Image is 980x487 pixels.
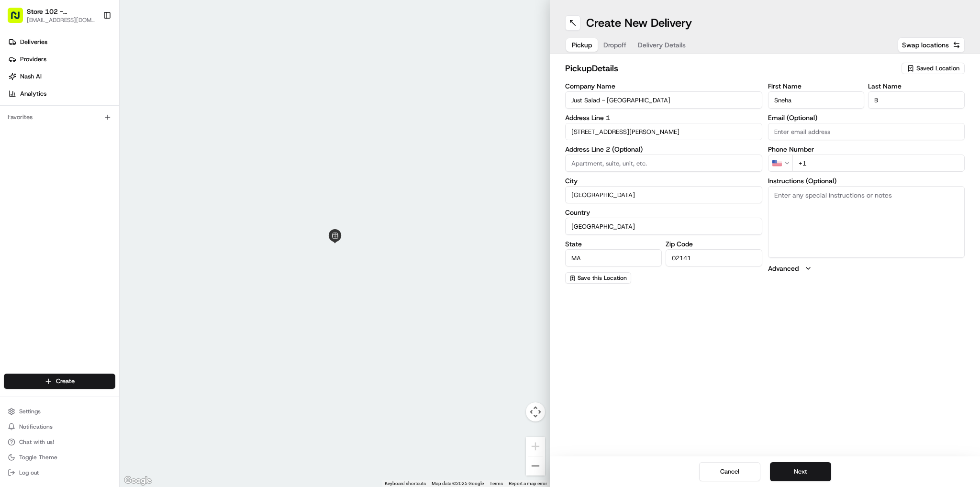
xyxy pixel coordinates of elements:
[4,466,115,479] button: Log out
[122,475,154,487] a: Open this area in Google Maps (opens a new window)
[565,186,762,203] input: Enter city
[565,83,762,89] label: Company Name
[4,34,119,50] a: Deliveries
[565,209,762,216] label: Country
[33,91,157,101] div: Start new chat
[898,37,965,53] button: Swap locations
[638,40,686,50] span: Delivery Details
[19,423,53,431] span: Notifications
[4,52,119,67] a: Providers
[81,140,89,147] div: 💻
[666,249,762,266] input: Enter zip code
[526,437,545,456] button: Zoom in
[768,264,965,273] button: Advanced
[916,64,959,73] span: Saved Location
[768,114,965,121] label: Email (Optional)
[19,454,57,461] span: Toggle Theme
[792,155,965,172] input: Enter phone number
[572,40,592,50] span: Pickup
[565,91,762,109] input: Enter company name
[122,475,154,487] img: Google
[19,408,41,415] span: Settings
[768,264,799,273] label: Advanced
[19,469,39,476] span: Log out
[19,438,54,446] span: Chat with us!
[768,123,965,140] input: Enter email address
[4,69,119,84] a: Nash AI
[565,218,762,235] input: Enter country
[4,435,115,449] button: Chat with us!
[20,89,46,98] span: Analytics
[10,10,29,29] img: Nash
[4,110,115,125] div: Favorites
[10,91,27,109] img: 1736555255976-a54dd68f-1ca7-489b-9aae-adbdc363a1c4
[4,374,115,389] button: Create
[565,62,896,75] h2: pickup Details
[565,146,762,153] label: Address Line 2 (Optional)
[4,405,115,418] button: Settings
[90,139,154,148] span: API Documentation
[490,481,503,486] a: Terms (opens in new tab)
[67,162,116,169] a: Powered byPylon
[699,462,760,481] button: Cancel
[4,4,99,27] button: Store 102 - [GEOGRAPHIC_DATA] (Just Salad)[EMAIL_ADDRESS][DOMAIN_NAME]
[10,140,17,147] div: 📗
[868,91,965,109] input: Enter last name
[768,91,865,109] input: Enter first name
[768,177,965,184] label: Instructions (Optional)
[10,38,174,54] p: Welcome 👋
[20,38,47,46] span: Deliveries
[56,377,75,386] span: Create
[902,62,965,75] button: Saved Location
[25,62,158,72] input: Clear
[586,15,692,31] h1: Create New Delivery
[565,177,762,184] label: City
[666,241,762,247] label: Zip Code
[770,462,831,481] button: Next
[385,480,426,487] button: Keyboard shortcuts
[27,16,95,24] button: [EMAIL_ADDRESS][DOMAIN_NAME]
[4,451,115,464] button: Toggle Theme
[565,241,662,247] label: State
[19,139,73,148] span: Knowledge Base
[603,40,626,50] span: Dropoff
[6,135,77,152] a: 📗Knowledge Base
[432,481,484,486] span: Map data ©2025 Google
[902,40,949,50] span: Swap locations
[565,114,762,121] label: Address Line 1
[163,94,174,106] button: Start new chat
[565,123,762,140] input: Enter address
[565,249,662,266] input: Enter state
[509,481,547,486] a: Report a map error
[526,402,545,421] button: Map camera controls
[768,146,965,153] label: Phone Number
[868,83,965,89] label: Last Name
[4,86,119,101] a: Analytics
[768,83,865,89] label: First Name
[95,162,116,169] span: Pylon
[33,101,121,109] div: We're available if you need us!
[578,274,627,282] span: Save this Location
[565,155,762,172] input: Apartment, suite, unit, etc.
[565,272,631,284] button: Save this Location
[27,7,95,16] button: Store 102 - [GEOGRAPHIC_DATA] (Just Salad)
[526,456,545,476] button: Zoom out
[4,420,115,433] button: Notifications
[20,55,46,64] span: Providers
[77,135,157,152] a: 💻API Documentation
[20,72,42,81] span: Nash AI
